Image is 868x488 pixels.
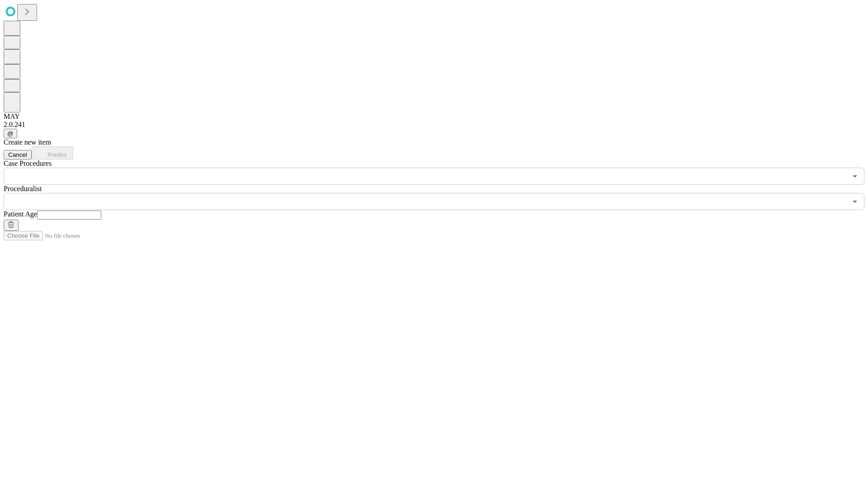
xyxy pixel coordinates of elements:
[4,113,864,121] div: MAY
[4,121,864,129] div: 2.0.241
[4,150,32,160] button: Cancel
[4,129,17,138] button: @
[32,146,73,160] button: Predict
[4,138,51,146] span: Create new item
[4,160,52,167] span: Scheduled Procedure
[8,151,27,158] span: Cancel
[47,151,66,158] span: Predict
[849,195,861,208] button: Open
[4,210,37,218] span: Patient Age
[7,130,14,137] span: @
[4,185,42,192] span: Proceduralist
[849,170,861,183] button: Open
